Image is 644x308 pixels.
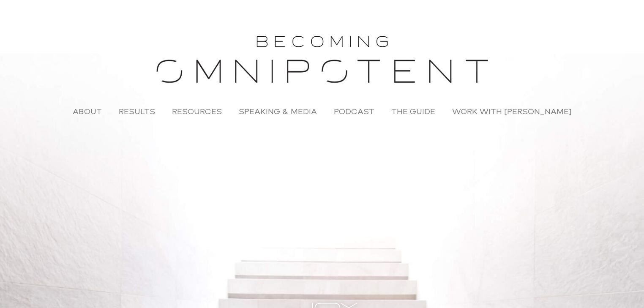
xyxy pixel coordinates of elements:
[64,102,110,121] a: About
[383,102,444,121] a: The Guide
[230,102,325,121] a: Speaking & Media
[325,102,383,121] a: Podcast
[110,102,164,121] a: Results
[164,102,230,121] a: Resources
[444,102,580,121] a: Work with [PERSON_NAME]
[8,102,636,121] nav: Menu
